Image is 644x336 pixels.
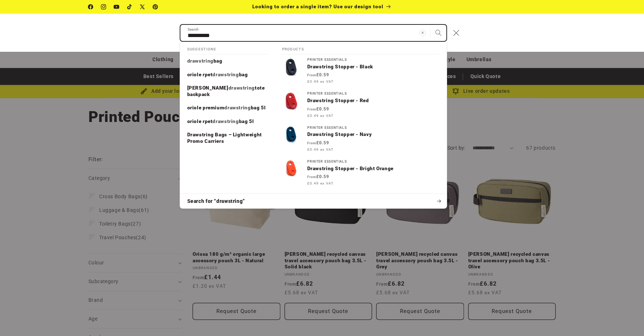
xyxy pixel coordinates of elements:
[307,79,333,84] span: £0.49 ex VAT
[282,58,300,76] img: Drawstring Stopper - Black
[212,72,239,77] mark: drawstring
[187,72,213,77] span: oriole rpet
[239,118,254,124] span: bag 5l
[229,85,255,91] mark: drawstring
[212,118,239,124] mark: drawstring
[187,105,266,111] p: oriole premium drawstring bag 5l
[307,165,440,172] p: Drawstring Stopper - Bright Orange
[224,105,250,110] mark: drawstring
[307,72,329,77] strong: £0.59
[187,58,213,64] mark: drawstring
[275,88,447,122] a: Printer EssentialsDrawstring Stopper - Red From£0.59 £0.49 ex VAT
[187,118,213,124] span: oriole rpet
[307,141,316,145] span: From
[282,126,300,144] img: Drawstring Stopper - Navy
[213,58,222,64] span: bag
[307,131,440,138] p: Drawstring Stopper - Navy
[180,128,275,148] a: Drawstring Bags – Lightweight Promo Carriers
[275,122,447,156] a: Printer EssentialsDrawstring Stopper - Navy From£0.59 £0.49 ex VAT
[275,54,447,88] a: Printer EssentialsDrawstring Stopper - Black From£0.59 £0.49 ex VAT
[187,42,268,55] h2: Suggestions
[187,58,222,64] p: drawstring bag
[307,108,316,111] span: From
[187,132,268,144] p: Drawstring Bags – Lightweight Promo Carriers
[448,25,464,41] button: Close
[180,115,275,128] a: oriole rpet drawstring bag 5l
[307,58,440,62] div: Printer Essentials
[307,126,440,130] div: Printer Essentials
[180,68,275,82] a: oriole rpet drawstring bag
[307,181,333,186] span: £0.49 ex VAT
[275,156,447,190] a: Printer EssentialsDrawstring Stopper - Bright Orange From£0.59 £0.49 ex VAT
[239,72,248,77] span: bag
[307,73,316,77] span: From
[187,105,225,110] span: oriole premium
[431,25,446,41] button: Search
[251,105,266,110] span: bag 5l
[307,174,329,179] strong: £0.59
[180,101,275,115] a: oriole premium drawstring bag 5l
[282,42,440,55] h2: Products
[307,106,329,112] strong: £0.59
[282,92,300,110] img: Drawstring Stopper - Red
[180,81,275,101] a: stafford drawstring tote backpack
[252,4,383,9] span: Looking to order a single item? Use our design tool
[187,85,265,97] span: tote backpack
[415,25,431,41] button: Clear search term
[187,85,268,97] p: stafford drawstring tote backpack
[307,175,316,179] span: From
[521,258,644,336] iframe: Chat Widget
[307,140,329,145] strong: £0.59
[187,198,245,205] span: Search for “drawstring”
[307,92,440,96] div: Printer Essentials
[187,118,254,125] p: oriole rpet drawstring bag 5l
[180,54,275,68] a: drawstring bag
[187,72,248,78] p: oriole rpet drawstring bag
[307,113,333,118] span: £0.49 ex VAT
[307,97,440,104] p: Drawstring Stopper - Red
[307,64,440,70] p: Drawstring Stopper - Black
[282,160,300,178] img: Drawstring Stopper - Bright Orange
[187,85,229,91] span: [PERSON_NAME]
[307,160,440,164] div: Printer Essentials
[307,147,333,152] span: £0.49 ex VAT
